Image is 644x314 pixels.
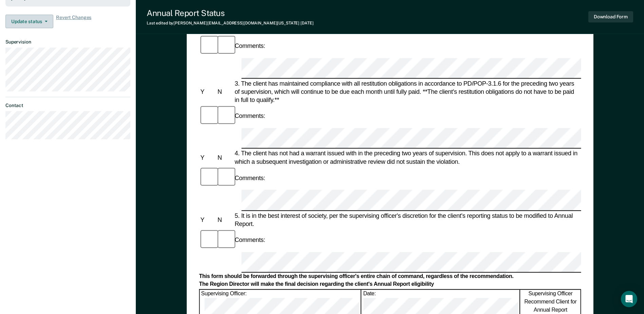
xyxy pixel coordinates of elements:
div: 4. The client has not had a warrant issued with in the preceding two years of supervision. This d... [233,150,581,166]
div: Comments: [233,42,266,50]
div: Y [199,215,216,224]
div: This form should be forwarded through the supervising officer's entire chain of command, regardle... [199,273,581,280]
div: N [216,215,233,224]
div: Comments: [233,174,266,182]
span: [DATE] [300,21,313,25]
span: Revert Changes [56,15,91,28]
div: Annual Report Status [147,8,313,18]
div: Y [199,88,216,96]
div: The Region Director will make the final decision regarding the client's Annual Report eligibility [199,281,581,288]
button: Update status [5,15,53,28]
div: N [216,154,233,162]
div: Comments: [233,112,266,120]
div: 3. The client has maintained compliance with all restitution obligations in accordance to PD/POP-... [233,79,581,104]
dt: Contact [5,103,130,108]
div: Open Intercom Messenger [621,291,637,307]
div: Last edited by [PERSON_NAME][EMAIL_ADDRESS][DOMAIN_NAME][US_STATE] [147,21,313,25]
div: N [216,88,233,96]
div: Comments: [233,236,266,244]
div: 5. It is in the best interest of society, per the supervising officer's discretion for the client... [233,211,581,228]
div: Y [199,154,216,162]
dt: Supervision [5,39,130,45]
button: Download Form [588,11,633,22]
